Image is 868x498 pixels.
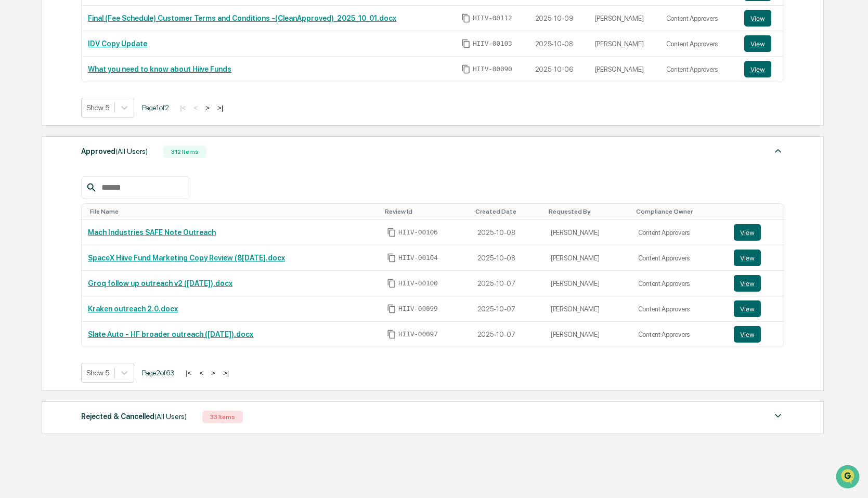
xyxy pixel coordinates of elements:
[398,279,438,287] span: HIIV-00100
[115,147,148,155] span: (All Users)
[461,14,471,23] span: Copy Id
[88,330,253,338] a: Slate Auto - HF broader outreach ([DATE]).docx
[35,90,132,98] div: We're available if you need us!
[154,412,187,421] span: (All Users)
[660,6,738,31] td: Content Approvers
[202,103,213,112] button: >
[549,208,628,215] div: Toggle SortBy
[736,208,780,215] div: Toggle SortBy
[208,369,218,377] button: >
[734,326,778,343] a: View
[387,304,396,313] span: Copy Id
[734,224,761,241] button: View
[636,208,723,215] div: Toggle SortBy
[183,369,195,377] button: |<
[10,132,19,140] div: 🖐️
[545,322,632,347] td: [PERSON_NAME]
[744,35,771,52] button: View
[202,411,243,423] div: 33 Items
[744,10,771,27] button: View
[744,10,778,27] a: View
[86,131,129,141] span: Attestations
[529,57,589,82] td: 2025-10-06
[632,220,728,245] td: Content Approvers
[387,228,396,237] span: Copy Id
[88,305,178,313] a: Kraken outreach 2.0.docx
[6,147,70,165] a: 🔎Data Lookup
[545,271,632,296] td: [PERSON_NAME]
[88,65,231,73] a: What you need to know about Hiive Funds
[734,224,778,241] a: View
[471,322,545,347] td: 2025-10-07
[461,39,471,48] span: Copy Id
[734,300,778,317] a: View
[473,40,512,48] span: HIIV-00103
[772,410,784,422] img: caret
[473,65,512,73] span: HIIV-00090
[190,103,201,112] button: <
[660,31,738,57] td: Content Approvers
[196,369,206,377] button: <
[75,132,84,140] div: 🗄️
[398,305,438,313] span: HIIV-00099
[177,103,189,112] button: |<
[88,228,216,237] a: Mach Industries SAFE Note Outreach
[589,31,660,57] td: [PERSON_NAME]
[632,322,728,347] td: Content Approvers
[734,250,778,266] a: View
[471,220,545,245] td: 2025-10-08
[177,83,189,95] button: Start new chat
[88,40,147,48] a: IDV Copy Update
[473,14,512,22] span: HIIV-00112
[632,271,728,296] td: Content Approvers
[103,176,126,184] span: Pylon
[529,6,589,31] td: 2025-10-09
[835,464,863,492] iframe: Open customer support
[734,300,761,317] button: View
[632,245,728,271] td: Content Approvers
[398,254,438,262] span: HIIV-00104
[220,369,232,377] button: >|
[734,326,761,343] button: View
[35,80,171,90] div: Start new chat
[772,145,784,157] img: caret
[744,61,778,77] a: View
[471,271,545,296] td: 2025-10-07
[589,6,660,31] td: [PERSON_NAME]
[744,35,778,52] a: View
[214,103,226,112] button: >|
[81,145,148,158] div: Approved
[6,127,71,146] a: 🖐️Preclearance
[163,146,206,158] div: 312 Items
[398,228,438,237] span: HIIV-00106
[734,275,761,292] button: View
[88,279,232,287] a: Groq follow up outreach v2 ([DATE]).docx
[90,208,377,215] div: Toggle SortBy
[21,131,67,141] span: Preclearance
[734,250,761,266] button: View
[81,410,187,423] div: Rejected & Cancelled
[461,64,471,74] span: Copy Id
[545,245,632,271] td: [PERSON_NAME]
[387,279,396,288] span: Copy Id
[10,22,189,38] p: How can we help?
[660,57,738,82] td: Content Approvers
[475,208,540,215] div: Toggle SortBy
[387,330,396,339] span: Copy Id
[142,369,175,377] span: Page 2 of 63
[471,245,545,271] td: 2025-10-08
[71,127,133,146] a: 🗄️Attestations
[387,253,396,263] span: Copy Id
[73,176,126,184] a: Powered byPylon
[10,152,19,160] div: 🔎
[142,103,169,112] span: Page 1 of 2
[398,330,438,338] span: HIIV-00097
[21,151,66,161] span: Data Lookup
[589,57,660,82] td: [PERSON_NAME]
[632,296,728,322] td: Content Approvers
[744,61,771,77] button: View
[385,208,467,215] div: Toggle SortBy
[734,275,778,292] a: View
